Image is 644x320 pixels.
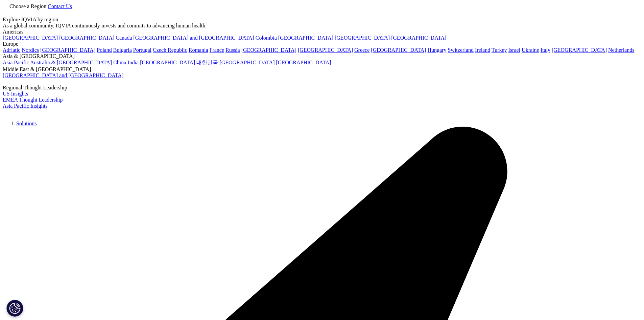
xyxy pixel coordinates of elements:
a: China [113,60,126,65]
div: Middle East & [GEOGRAPHIC_DATA] [3,66,641,72]
a: EMEA Thought Leadership [3,97,63,103]
a: [GEOGRAPHIC_DATA] [59,35,114,41]
a: Ukraine [522,47,539,53]
a: Ireland [475,47,490,53]
div: Regional Thought Leadership [3,85,641,91]
a: [GEOGRAPHIC_DATA] [278,35,333,41]
a: Nordics [22,47,39,53]
span: Choose a Region [9,3,46,9]
a: US Insights [3,91,28,97]
a: Contact Us [48,3,72,9]
a: Adriatic [3,47,20,53]
a: Italy [541,47,550,53]
a: France [210,47,224,53]
a: Poland [97,47,112,53]
a: [GEOGRAPHIC_DATA] [241,47,296,53]
a: [GEOGRAPHIC_DATA] [140,60,195,65]
div: As a global community, IQVIA continuously invests and commits to advancing human health. [3,23,641,29]
a: Colombia [256,35,277,41]
a: Canada [116,35,132,41]
a: [GEOGRAPHIC_DATA] and [GEOGRAPHIC_DATA] [3,72,123,78]
a: Hungary [427,47,446,53]
a: Bulgaria [113,47,132,53]
div: Americas [3,29,641,35]
a: [GEOGRAPHIC_DATA] [552,47,607,53]
a: [GEOGRAPHIC_DATA] and [GEOGRAPHIC_DATA] [133,35,254,41]
a: Romania [189,47,208,53]
div: Asia & [GEOGRAPHIC_DATA] [3,53,641,59]
div: Explore IQVIA by region [3,17,641,23]
a: 대한민국 [196,60,218,65]
a: Portugal [133,47,151,53]
a: Asia Pacific [3,60,29,65]
a: [GEOGRAPHIC_DATA] [335,35,390,41]
a: [GEOGRAPHIC_DATA] [3,35,58,41]
a: Solutions [16,121,37,126]
a: [GEOGRAPHIC_DATA] [298,47,353,53]
div: Europe [3,41,641,47]
a: Czech Republic [153,47,187,53]
a: Australia & [GEOGRAPHIC_DATA] [30,60,112,65]
a: Switzerland [448,47,473,53]
a: [GEOGRAPHIC_DATA] [391,35,446,41]
a: [GEOGRAPHIC_DATA] [219,60,275,65]
a: Russia [225,47,240,53]
a: [GEOGRAPHIC_DATA] [40,47,95,53]
a: Turkey [492,47,507,53]
a: [GEOGRAPHIC_DATA] [371,47,426,53]
a: [GEOGRAPHIC_DATA] [276,60,331,65]
a: India [127,60,139,65]
a: Asia Pacific Insights [3,103,47,109]
a: Netherlands [608,47,634,53]
button: 쿠키 설정 [6,300,23,317]
a: Greece [354,47,369,53]
a: Israel [508,47,521,53]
